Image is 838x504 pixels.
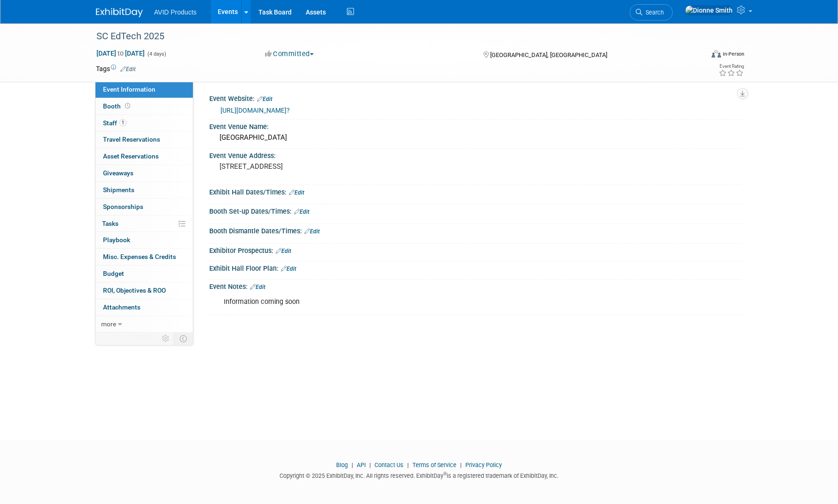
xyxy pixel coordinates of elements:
span: Booth not reserved yet [123,102,132,109]
span: Booth [103,102,132,110]
a: Sponsorships [96,199,193,215]
a: Giveaways [96,165,193,181]
a: API [357,461,366,468]
a: Edit [120,66,136,72]
span: Asset Reservations [103,152,159,160]
a: Travel Reservations [96,131,193,148]
span: 1 [119,119,126,126]
span: Budget [103,270,124,277]
span: Sponsorships [103,203,143,210]
span: more [101,320,116,328]
a: Edit [281,266,296,272]
a: Edit [304,228,320,235]
a: Booth [96,98,193,115]
div: In-Person [722,50,744,58]
span: | [458,461,464,468]
span: Travel Reservations [103,136,160,143]
span: Search [642,9,664,16]
a: Misc. Expenses & Credits [96,249,193,265]
div: Event Format [648,49,744,63]
span: Staff [103,119,126,127]
td: Tags [96,64,136,73]
a: Staff1 [96,115,193,131]
div: Event Notes: [209,280,742,292]
span: (4 days) [147,51,166,57]
a: Attachments [96,299,193,316]
span: AVID Products [154,8,197,16]
span: Playbook [103,236,130,244]
button: Committed [262,49,317,59]
a: Tasks [96,216,193,232]
a: Blog [336,461,348,468]
div: Exhibitor Prospectus: [209,244,742,256]
div: Event Venue Name: [209,120,742,131]
a: Terms of Service [412,461,456,468]
span: Giveaways [103,169,133,177]
pre: [STREET_ADDRESS] [220,162,421,171]
a: Edit [289,189,304,196]
span: [GEOGRAPHIC_DATA], [GEOGRAPHIC_DATA] [490,51,607,58]
div: Event Website: [209,92,742,104]
a: Contact Us [375,461,404,468]
div: [GEOGRAPHIC_DATA] [216,130,735,145]
a: Budget [96,266,193,282]
span: ROI, Objectives & ROO [103,287,166,294]
span: Shipments [103,186,134,194]
span: Attachments [103,303,140,311]
div: Event Venue Address: [209,149,742,160]
span: | [349,461,355,468]
span: | [367,461,373,468]
a: Edit [276,248,291,254]
a: ROI, Objectives & ROO [96,282,193,299]
a: Edit [257,96,272,102]
a: Edit [294,209,309,215]
span: [DATE] [DATE] [96,49,145,58]
a: Shipments [96,182,193,198]
a: Playbook [96,232,193,248]
a: more [96,316,193,332]
span: Event Information [103,86,155,93]
div: Booth Dismantle Dates/Times: [209,224,742,236]
div: SC EdTech 2025 [93,28,689,45]
span: to [116,50,125,57]
div: Exhibit Hall Floor Plan: [209,261,742,274]
td: Toggle Event Tabs [174,332,193,345]
a: [URL][DOMAIN_NAME]? [221,107,290,114]
div: Booth Set-up Dates/Times: [209,204,742,216]
a: Asset Reservations [96,148,193,165]
td: Personalize Event Tab Strip [158,332,174,345]
a: Search [630,4,673,21]
img: ExhibitDay [96,8,143,17]
span: | [405,461,411,468]
div: Exhibit Hall Dates/Times: [209,185,742,197]
a: Event Information [96,81,193,98]
a: Edit [250,284,265,290]
img: Format-Inperson.png [712,50,721,58]
img: Dionne Smith [685,5,733,15]
div: Event Rating [719,64,744,69]
span: Tasks [102,220,118,227]
div: Information coming soon [217,293,639,311]
sup: ® [443,471,447,476]
a: Privacy Policy [465,461,502,468]
span: Misc. Expenses & Credits [103,253,176,260]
